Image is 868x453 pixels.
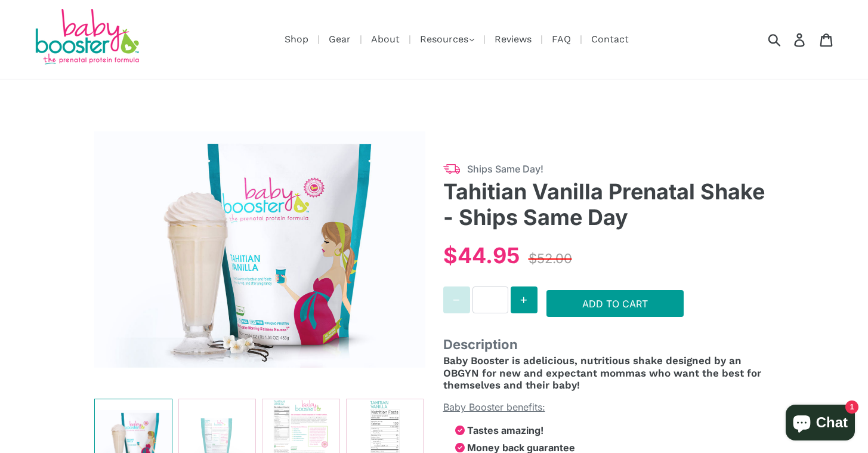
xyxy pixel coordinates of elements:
[443,401,545,413] span: Baby Booster benefits:
[526,246,575,272] div: $52.00
[443,355,529,366] span: Baby Booster is a
[546,32,577,47] a: FAQ
[546,290,684,317] button: Add to Cart
[443,355,774,391] h4: delicious, nutritious shake designed by an OBGYN for new and expectant mommas who want the best f...
[33,9,140,67] img: Baby Booster Prenatal Protein Supplements
[443,239,520,272] div: $44.95
[323,32,357,47] a: Gear
[443,179,774,230] h3: Tahitian Vanilla Prenatal Shake - Ships Same Day
[279,32,314,47] a: Shop
[772,26,805,53] input: Search
[467,162,774,176] span: Ships Same Day!
[782,405,858,443] inbox-online-store-chat: Shopify online store chat
[94,106,425,393] img: Tahitian Vanilla Prenatal Shake - Ships Same Day
[582,298,648,310] span: Add to Cart
[467,424,543,436] strong: Tastes amazing!
[489,32,538,47] a: Reviews
[443,335,774,355] span: Description
[365,32,406,47] a: About
[585,32,635,47] a: Contact
[414,30,480,48] button: Resources
[511,286,538,313] button: Increase quantity for Tahitian Vanilla Prenatal Shake - Ships Same Day
[472,286,508,313] input: Quantity for Tahitian Vanilla Prenatal Shake - Ships Same Day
